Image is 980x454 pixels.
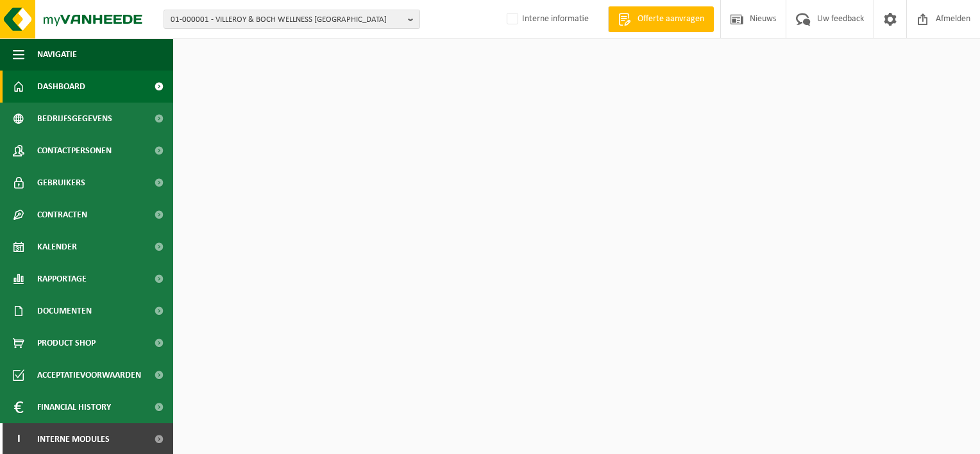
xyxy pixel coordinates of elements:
[37,135,112,167] span: Contactpersonen
[37,327,96,359] span: Product Shop
[164,10,420,29] button: 01-000001 - VILLEROY & BOCH WELLNESS [GEOGRAPHIC_DATA]
[504,10,589,29] label: Interne informatie
[37,71,85,103] span: Dashboard
[37,38,77,71] span: Navigatie
[608,6,714,32] a: Offerte aanvragen
[171,10,403,29] span: 01-000001 - VILLEROY & BOCH WELLNESS [GEOGRAPHIC_DATA]
[37,231,77,263] span: Kalender
[37,391,111,423] span: Financial History
[37,199,87,231] span: Contracten
[37,103,112,135] span: Bedrijfsgegevens
[37,359,141,391] span: Acceptatievoorwaarden
[634,13,707,26] span: Offerte aanvragen
[37,295,92,327] span: Documenten
[37,167,85,199] span: Gebruikers
[37,263,87,295] span: Rapportage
